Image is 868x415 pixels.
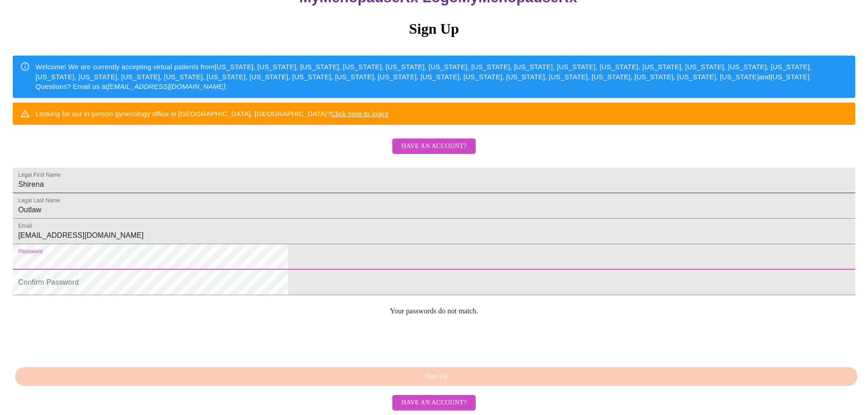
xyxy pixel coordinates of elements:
button: Have an account? [392,395,476,411]
p: Your passwords do not match. [13,307,855,315]
h3: Sign Up [13,20,855,37]
button: Have an account? [392,138,476,154]
span: Have an account? [401,141,467,152]
div: Welcome! We are currently accepting virtual patients from [US_STATE], [US_STATE], [US_STATE], [US... [36,58,848,95]
span: Have an account? [401,397,467,409]
em: [EMAIL_ADDRESS][DOMAIN_NAME] [108,82,226,90]
a: Have an account? [390,149,478,156]
a: Have an account? [390,398,478,406]
div: Looking for our in person gynecology office in [GEOGRAPHIC_DATA], [GEOGRAPHIC_DATA]? [36,105,389,122]
iframe: reCAPTCHA [13,323,151,358]
a: Click here to login! [331,110,389,118]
